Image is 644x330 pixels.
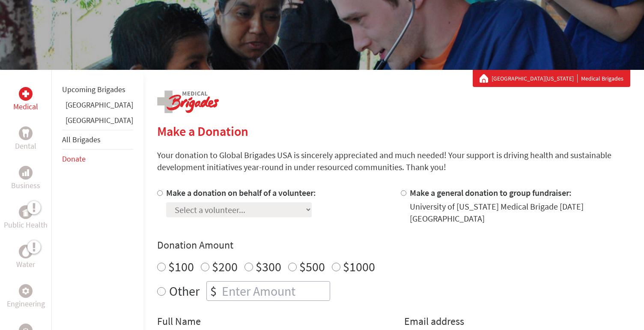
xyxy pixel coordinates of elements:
label: Full Name [157,315,201,330]
img: Public Health [22,208,29,216]
div: $ [207,282,220,300]
div: Business [19,166,33,180]
a: EngineeringEngineering [7,284,45,310]
li: Donate [62,150,133,168]
a: Donate [62,154,86,164]
div: University of [US_STATE] Medical Brigade [DATE] [GEOGRAPHIC_DATA] [410,201,631,225]
label: $100 [168,258,194,275]
img: Business [22,169,29,176]
div: Public Health [19,205,33,219]
a: [GEOGRAPHIC_DATA][US_STATE] [492,74,578,83]
label: $1000 [343,258,375,275]
div: Dental [19,126,33,140]
label: Other [169,281,200,301]
a: DentalDental [15,126,36,152]
img: Medical [22,90,29,97]
a: WaterWater [16,245,35,270]
p: Water [16,258,35,270]
a: Upcoming Brigades [62,84,125,94]
img: Dental [22,129,29,137]
p: Engineering [7,298,45,310]
label: $500 [299,258,325,275]
p: Business [11,180,40,192]
a: All Brigades [62,135,101,144]
a: BusinessBusiness [11,166,40,192]
label: Email address [404,315,464,330]
a: [GEOGRAPHIC_DATA] [66,115,133,125]
img: logo-medical.png [157,90,219,113]
div: Engineering [19,284,33,298]
h2: Make a Donation [157,123,630,139]
label: Make a general donation to group fundraiser: [410,187,572,198]
li: Ghana [62,99,133,114]
p: Medical [13,101,38,113]
img: Water [22,246,29,256]
div: Medical [19,87,33,101]
div: Water [19,245,33,258]
li: Upcoming Brigades [62,80,133,99]
a: MedicalMedical [13,87,38,113]
a: Public HealthPublic Health [4,205,48,231]
p: Dental [15,140,36,152]
label: $200 [212,258,238,275]
p: Public Health [4,219,48,231]
img: Engineering [22,288,29,294]
h4: Donation Amount [157,238,630,252]
label: Make a donation on behalf of a volunteer: [166,187,316,198]
a: [GEOGRAPHIC_DATA] [66,100,133,110]
li: Panama [62,114,133,130]
input: Enter Amount [220,282,330,300]
label: $300 [256,258,281,275]
p: Your donation to Global Brigades USA is sincerely appreciated and much needed! Your support is dr... [157,149,630,173]
li: All Brigades [62,130,133,150]
div: Medical Brigades [480,74,623,83]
